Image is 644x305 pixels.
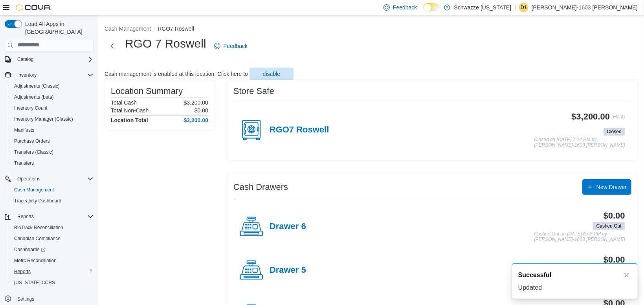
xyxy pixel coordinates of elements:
[572,112,610,121] h3: $3,200.00
[611,112,625,126] p: (Float)
[14,70,94,80] span: Inventory
[14,294,37,304] a: Settings
[14,105,48,111] span: Inventory Count
[8,222,97,233] button: BioTrack Reconciliation
[454,3,512,12] p: Schwazze [US_STATE]
[11,103,51,113] a: Inventory Count
[8,266,97,277] button: Reports
[2,70,97,81] button: Inventory
[14,212,94,221] span: Reports
[14,268,31,275] span: Reports
[14,257,57,264] span: Metrc Reconciliation
[14,174,94,184] span: Operations
[8,244,97,255] a: Dashboards
[8,158,97,169] button: Transfers
[111,107,149,114] h6: Total Non-Cash
[17,72,37,78] span: Inventory
[270,222,306,232] h4: Drawer 6
[521,3,527,12] span: D1
[8,125,97,136] button: Manifests
[11,234,94,243] span: Canadian Compliance
[11,125,37,135] a: Manifests
[233,182,288,192] h3: Cash Drawers
[11,185,94,195] span: Cash Management
[125,36,206,51] h1: RGO 7 Roswell
[11,278,58,287] a: [US_STATE] CCRS
[14,224,63,231] span: BioTrack Reconciliation
[8,92,97,103] button: Adjustments (beta)
[11,158,94,168] span: Transfers
[105,38,120,54] button: Next
[518,270,631,280] div: Notification
[11,136,94,146] span: Purchase Orders
[11,234,64,243] a: Canadian Compliance
[8,114,97,125] button: Inventory Manager (Classic)
[14,116,73,122] span: Inventory Manager (Classic)
[622,270,631,280] button: Dismiss toast
[11,147,94,157] span: Transfers (Classic)
[11,196,94,206] span: Traceabilty Dashboard
[604,211,625,220] h3: $0.00
[17,176,40,182] span: Operations
[582,179,631,195] button: New Drawer
[14,149,53,155] span: Transfers (Classic)
[593,222,625,230] span: Cashed Out
[14,70,40,80] button: Inventory
[14,174,44,184] button: Operations
[14,246,46,253] span: Dashboards
[8,255,97,266] button: Metrc Reconciliation
[424,3,440,11] input: Dark Mode
[14,187,54,193] span: Cash Management
[263,70,280,78] span: disable
[14,279,55,286] span: [US_STATE] CCRS
[11,81,94,91] span: Adjustments (Classic)
[270,265,306,276] h4: Drawer 5
[11,158,37,168] a: Transfers
[158,26,194,32] button: RGO7 Roswell
[111,86,183,96] h3: Location Summary
[11,256,94,265] span: Metrc Reconciliation
[16,4,51,11] img: Cova
[8,277,97,288] button: [US_STATE] CCRS
[11,125,94,135] span: Manifests
[11,267,94,276] span: Reports
[11,81,63,91] a: Adjustments (Classic)
[11,114,94,124] span: Inventory Manager (Classic)
[604,128,625,136] span: Closed
[2,54,97,65] button: Catalog
[14,212,37,221] button: Reports
[11,103,94,113] span: Inventory Count
[22,20,94,36] span: Load All Apps in [GEOGRAPHIC_DATA]
[11,136,53,146] a: Purchase Orders
[11,92,57,102] a: Adjustments (beta)
[11,256,60,265] a: Metrc Reconciliation
[14,160,34,166] span: Transfers
[11,114,76,124] a: Inventory Manager (Classic)
[105,71,248,77] p: Cash management is enabled at this location. Click here to
[8,103,97,114] button: Inventory Count
[11,223,66,232] a: BioTrack Reconciliation
[11,147,57,157] a: Transfers (Classic)
[8,147,97,158] button: Transfers (Classic)
[607,128,622,135] span: Closed
[11,185,57,195] a: Cash Management
[14,198,61,204] span: Traceabilty Dashboard
[596,183,627,191] span: New Drawer
[14,94,54,100] span: Adjustments (beta)
[14,55,37,64] button: Catalog
[233,86,274,96] h3: Store Safe
[518,270,551,280] span: Successful
[17,296,34,302] span: Settings
[184,117,208,123] h4: $3,200.00
[514,3,516,12] p: |
[2,211,97,222] button: Reports
[8,184,97,195] button: Cash Management
[8,233,97,244] button: Canadian Compliance
[8,81,97,92] button: Adjustments (Classic)
[270,125,329,135] h4: RGO7 Roswell
[17,213,34,220] span: Reports
[14,83,60,89] span: Adjustments (Classic)
[8,136,97,147] button: Purchase Orders
[11,92,94,102] span: Adjustments (beta)
[250,68,294,80] button: disable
